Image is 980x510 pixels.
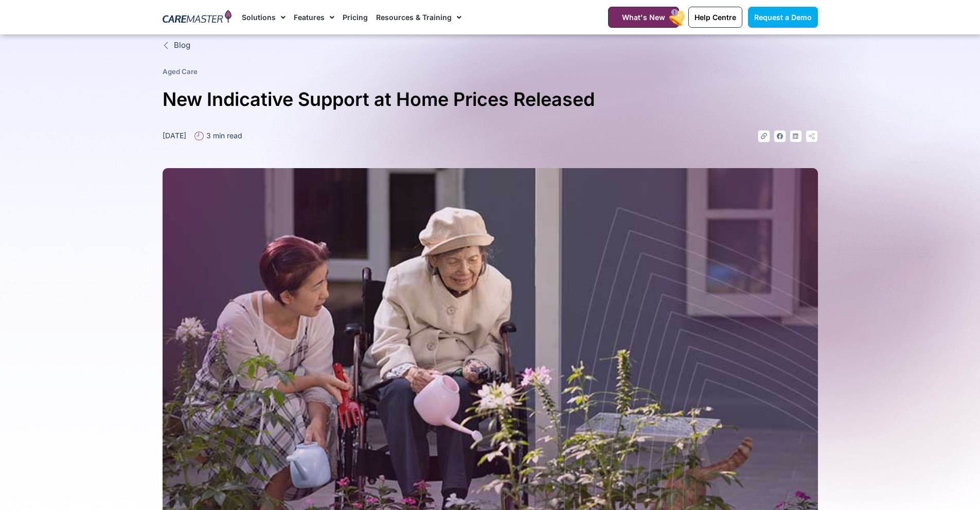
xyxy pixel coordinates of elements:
a: Help Centre [688,7,742,28]
h1: New Indicative Support at Home Prices Released [163,84,818,115]
span: Help Centre [694,13,736,22]
img: CareMaster Logo [163,10,232,25]
time: [DATE] [163,131,186,140]
span: Blog [171,40,190,51]
span: 3 min read [204,130,242,141]
a: Request a Demo [748,7,818,28]
span: What's New [622,13,665,22]
a: Blog [163,40,818,51]
span: Request a Demo [754,13,812,22]
a: What's New [608,7,679,28]
a: Aged Care [163,67,198,76]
